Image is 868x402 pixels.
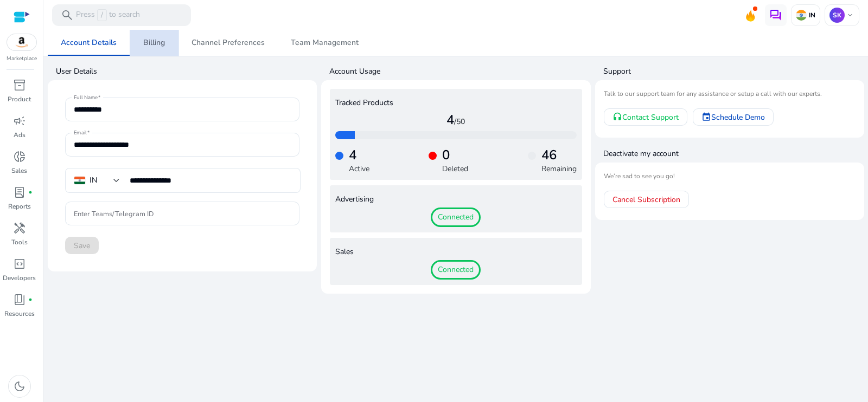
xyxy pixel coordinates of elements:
mat-card-subtitle: Talk to our support team for any assistance or setup a call with our experts. [604,89,856,99]
h4: Sales [335,248,576,257]
img: amazon.svg [7,34,36,50]
span: handyman [13,222,26,235]
span: code_blocks [13,257,26,270]
mat-label: Full Name [74,94,98,102]
span: Billing [143,39,165,47]
span: search [61,9,74,22]
span: Connected [431,208,481,227]
p: Product [8,94,31,104]
p: Active [349,163,369,174]
img: in.svg [796,10,807,21]
p: Developers [3,273,36,283]
h4: 0 [442,147,468,163]
h4: 4 [349,147,369,163]
span: Team Management [291,39,359,47]
p: Resources [4,309,35,319]
h4: Deactivate my account [603,148,864,159]
p: SK [829,8,845,23]
h4: Account Usage [329,66,590,77]
mat-label: Email [74,129,87,137]
span: donut_small [13,150,26,163]
span: fiber_manual_record [28,190,33,194]
p: Press to search [76,9,140,21]
mat-icon: event [701,112,711,122]
p: Remaining [541,163,577,174]
p: Ads [14,130,25,140]
span: Cancel Subscription [612,194,680,205]
span: fiber_manual_record [28,297,33,302]
p: Tools [11,237,28,247]
h4: Support [603,66,864,77]
h4: User Details [56,66,317,77]
p: Sales [11,166,27,176]
span: inventory_2 [13,79,26,92]
span: Schedule Demo [711,112,765,123]
span: Account Details [61,39,117,47]
h4: 46 [541,147,577,163]
p: Marketplace [7,55,37,63]
span: campaign [13,114,26,127]
span: Channel Preferences [192,39,265,47]
h4: 4 [335,112,576,128]
a: Cancel Subscription [604,191,689,208]
span: lab_profile [13,186,26,199]
span: /50 [454,116,465,127]
span: Connected [431,260,481,280]
p: Deleted [442,163,468,174]
h4: Advertising [335,195,576,204]
div: IN [90,174,97,186]
span: dark_mode [13,380,26,393]
p: Reports [8,202,31,211]
h4: Tracked Products [335,99,576,108]
a: Contact Support [604,108,687,126]
span: book_4 [13,293,26,306]
span: Contact Support [622,112,679,123]
mat-card-subtitle: We’re sad to see you go! [604,171,856,181]
span: keyboard_arrow_down [846,11,854,20]
p: IN [807,11,815,20]
span: / [97,9,107,21]
mat-icon: headset [612,112,622,122]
